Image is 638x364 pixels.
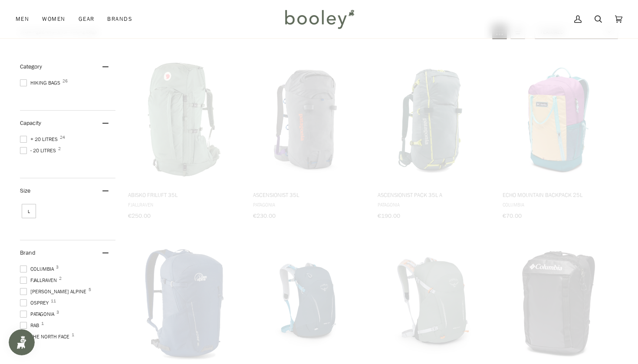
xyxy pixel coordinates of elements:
[16,15,29,23] span: Men
[20,135,60,143] span: + 20 Litres
[20,187,30,195] span: Size
[20,265,56,273] span: Columbia
[58,147,61,151] span: 2
[107,15,132,23] span: Brands
[89,288,91,292] span: 5
[20,299,51,307] span: Osprey
[20,310,57,318] span: Patagonia
[281,7,357,32] img: Booley
[9,329,35,355] iframe: Button to open loyalty program pop-up
[59,276,62,281] span: 2
[20,79,63,87] span: Hiking Bags
[56,265,59,269] span: 3
[72,333,74,337] span: 1
[20,62,42,71] span: Category
[20,249,36,257] span: Brand
[41,321,44,326] span: 1
[22,204,36,218] span: Size: L
[62,79,68,83] span: 26
[51,299,56,303] span: 11
[20,321,42,329] span: Rab
[20,288,89,295] span: [PERSON_NAME] Alpine
[20,276,59,284] span: Fjallraven
[20,147,59,154] span: - 20 Litres
[20,119,41,127] span: Capacity
[56,310,59,315] span: 3
[20,333,72,341] span: The North Face
[42,15,65,23] span: Women
[79,15,95,23] span: Gear
[60,135,65,140] span: 24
